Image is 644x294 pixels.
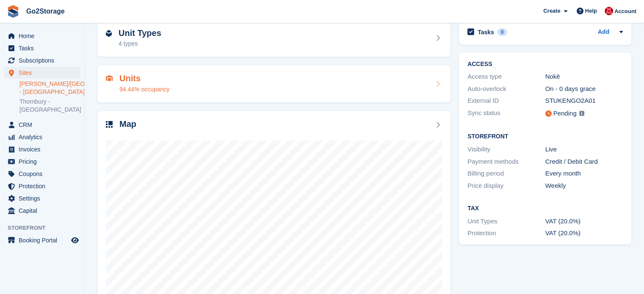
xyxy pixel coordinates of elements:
div: External ID [467,96,545,106]
a: menu [4,55,80,66]
a: menu [4,180,80,192]
div: 94.44% occupancy [119,85,169,94]
div: Access type [467,72,545,82]
span: Help [585,7,597,15]
div: VAT (20.0%) [545,228,623,238]
div: Credit / Debit Card [545,157,623,167]
h2: Storefront [467,133,623,140]
a: Go2Storage [23,4,68,18]
h2: Units [119,74,169,83]
span: Invoices [19,143,69,155]
div: Every month [545,169,623,179]
h2: Tasks [478,28,494,36]
div: Payment methods [467,157,545,167]
a: Unit Types 4 types [97,20,451,57]
span: CRM [19,119,69,131]
a: menu [4,67,80,79]
img: unit-type-icn-2b2737a686de81e16bb02015468b77c625bbabd49415b5ef34ead5e3b44a266d.svg [106,30,112,37]
div: Live [545,145,623,154]
a: Thornbury - [GEOGRAPHIC_DATA] [19,98,80,114]
div: Unit Types [467,217,545,226]
div: Sync status [467,108,545,119]
div: 0 [498,28,507,36]
a: menu [4,143,80,155]
a: menu [4,119,80,131]
span: Pricing [19,156,69,168]
div: Weekly [545,181,623,191]
span: Account [614,7,636,16]
div: Price display [467,181,545,191]
div: 4 types [119,39,161,48]
span: Settings [19,192,69,204]
div: Visibility [467,145,545,154]
span: Tasks [19,42,69,54]
a: Add [598,27,609,37]
h2: Map [119,119,136,129]
img: James Pearson [605,7,613,15]
span: Coupons [19,168,69,180]
a: menu [4,156,80,168]
img: stora-icon-8386f47178a22dfd0bd8f6a31ec36ba5ce8667c1dd55bd0f319d3a0aa187defe.svg [7,5,19,18]
span: Booking Portal [19,234,69,246]
img: map-icn-33ee37083ee616e46c38cad1a60f524a97daa1e2b2c8c0bc3eb3415660979fc1.svg [106,121,113,128]
span: Analytics [19,131,69,143]
span: Protection [19,180,69,192]
span: Create [543,7,560,15]
span: Storefront [8,224,84,232]
h2: ACCESS [467,61,623,68]
a: Preview store [70,235,80,245]
h2: Unit Types [119,28,161,38]
a: menu [4,192,80,204]
div: Auto-overlock [467,84,545,94]
span: Subscriptions [19,55,69,66]
a: menu [4,42,80,54]
a: [PERSON_NAME]/[GEOGRAPHIC_DATA] - [GEOGRAPHIC_DATA] [19,80,80,96]
a: menu [4,205,80,217]
a: menu [4,234,80,246]
h2: Tax [467,205,623,212]
a: menu [4,131,80,143]
a: menu [4,168,80,180]
span: Capital [19,205,69,217]
span: Home [19,30,69,42]
div: STUKENGO2A01 [545,96,623,106]
div: Protection [467,228,545,238]
div: Pending [553,109,577,118]
a: menu [4,30,80,42]
img: unit-icn-7be61d7bf1b0ce9d3e12c5938cc71ed9869f7b940bace4675aadf7bd6d80202e.svg [106,75,113,81]
div: Nokē [545,72,623,82]
div: On - 0 days grace [545,84,623,94]
span: Sites [19,67,69,79]
img: icon-info-grey-7440780725fd019a000dd9b08b2336e03edf1995a4989e88bcd33f0948082b44.svg [579,111,584,116]
a: Units 94.44% occupancy [97,65,451,102]
div: VAT (20.0%) [545,217,623,226]
div: Billing period [467,169,545,179]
